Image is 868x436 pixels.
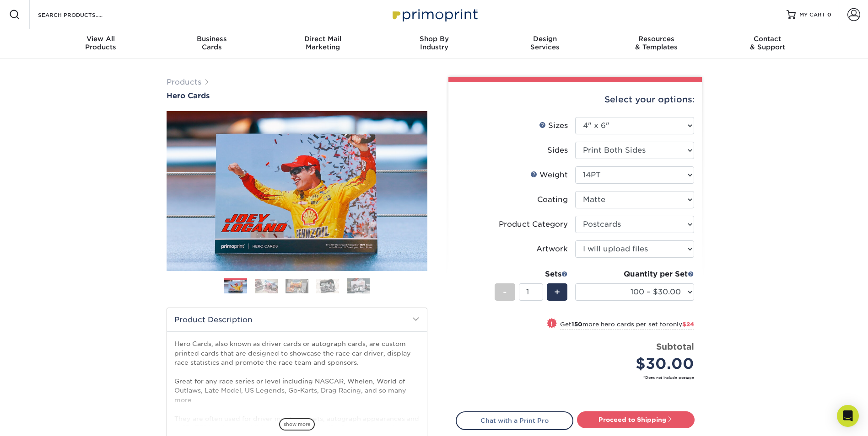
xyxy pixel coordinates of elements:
div: Select your options: [456,82,695,117]
div: Products [45,35,156,51]
div: Artwork [536,244,568,255]
span: Design [490,35,601,43]
div: Weight [530,170,568,181]
div: & Templates [601,35,712,51]
a: Resources& Templates [601,29,712,58]
span: ! [550,319,553,329]
div: $30.00 [582,353,694,375]
a: Chat with a Print Pro [456,411,573,430]
div: Marketing [267,35,378,51]
img: Hero Cards 01 [224,280,247,294]
strong: 150 [571,321,582,328]
img: Primoprint [388,5,480,24]
div: Cards [156,35,267,51]
img: Hero Cards 02 [255,279,278,293]
div: Industry [378,35,490,51]
a: BusinessCards [156,29,267,58]
span: - [503,285,507,299]
input: SEARCH PRODUCTS..... [37,9,126,20]
img: Hero Cards 03 [286,279,308,293]
a: Direct MailMarketing [267,29,378,58]
a: Contact& Support [712,29,823,58]
span: Shop By [378,35,490,43]
span: Contact [712,35,823,43]
span: View All [45,35,156,43]
span: MY CART [799,11,825,19]
div: Services [490,35,601,51]
img: Hero Cards 05 [347,278,370,294]
span: only [669,321,694,328]
a: Shop ByIndustry [378,29,490,58]
span: show more [279,418,315,431]
img: Hero Cards 04 [316,279,339,293]
div: Sides [547,145,568,156]
a: Products [167,78,201,86]
strong: Subtotal [656,341,694,351]
div: Coating [537,194,568,205]
span: Business [156,35,267,43]
span: + [554,285,560,299]
div: Sets [495,269,568,280]
h2: Product Description [167,308,427,331]
small: Get more hero cards per set for [560,321,694,330]
img: Hero Cards 01 [167,109,427,273]
div: Open Intercom Messenger [837,405,859,427]
span: 0 [827,11,831,18]
span: Direct Mail [267,35,378,43]
a: Hero Cards [167,91,427,100]
span: $24 [682,321,694,328]
div: Quantity per Set [575,269,694,280]
a: Proceed to Shipping [577,411,695,428]
a: DesignServices [490,29,601,58]
div: & Support [712,35,823,51]
small: *Does not include postage [463,375,694,380]
a: View AllProducts [45,29,156,58]
span: Resources [601,35,712,43]
div: Product Category [499,219,568,230]
div: Sizes [539,120,568,131]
